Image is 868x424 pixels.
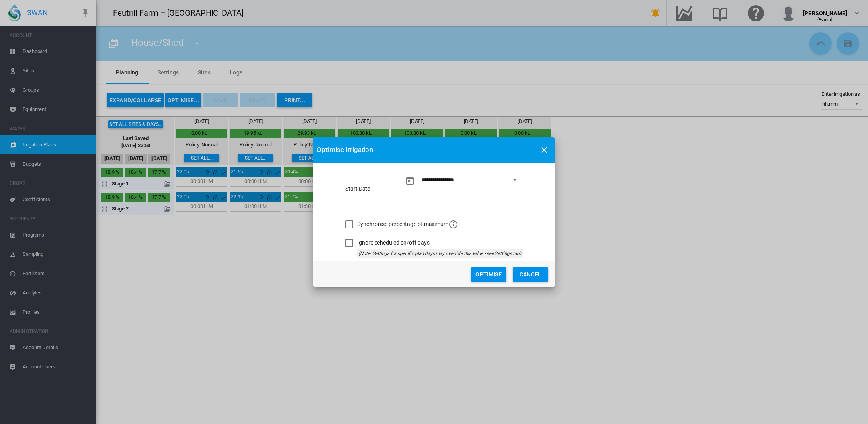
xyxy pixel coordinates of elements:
[513,267,548,282] button: Cancel
[448,220,458,229] md-icon: icon-information-outline
[539,145,549,155] md-icon: icon-close
[357,239,429,247] div: Ignore scheduled on/off days
[345,185,398,193] label: Start Date:
[357,221,458,227] span: Synchronise percentage of maximum
[345,220,458,229] md-checkbox: Synchronise percentage of maximum
[508,173,522,187] button: Open calendar
[313,137,555,287] md-dialog: Start Date: ...
[402,173,418,189] button: md-calendar
[317,145,373,155] span: Optimise Irrigation
[536,142,552,158] button: icon-close
[345,239,429,247] md-checkbox: Ignore scheduled on/off days
[357,249,523,258] div: (Note: Settings for specific plan days may override this value - see Settings tab)
[471,267,506,282] button: Optimise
